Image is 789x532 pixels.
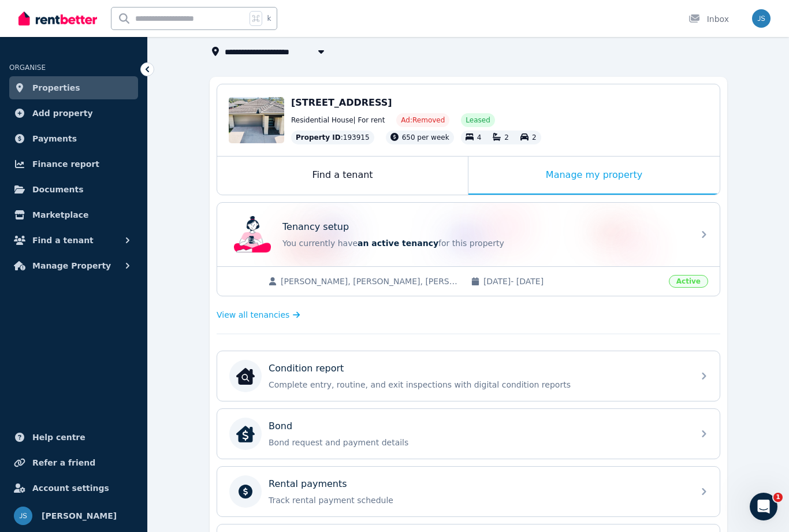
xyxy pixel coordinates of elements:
[9,127,138,150] a: Payments
[32,456,95,470] span: Refer a friend
[14,507,32,525] img: Jennifer Schur
[32,157,99,171] span: Finance report
[32,81,80,95] span: Properties
[477,133,482,142] span: 4
[688,13,729,25] div: Inbox
[9,152,138,176] a: Finance report
[401,116,445,125] span: Ad: Removed
[234,216,271,253] img: Tenancy setup
[9,64,46,72] span: ORGANISE
[217,309,300,321] a: View all tenancies
[217,309,289,321] span: View all tenancies
[9,477,138,500] a: Account settings
[282,237,687,249] p: You currently have for this property
[466,116,490,125] span: Leased
[32,208,88,222] span: Marketplace
[32,183,84,196] span: Documents
[269,362,344,375] p: Condition report
[504,133,509,142] span: 2
[291,131,374,144] div: : 193915
[9,178,138,201] a: Documents
[32,430,85,444] span: Help centre
[269,477,347,491] p: Rental payments
[9,102,138,125] a: Add property
[9,203,138,226] a: Marketplace
[291,97,392,108] span: [STREET_ADDRESS]
[32,233,94,247] span: Find a tenant
[9,451,138,474] a: Refer a friend
[269,379,687,390] p: Complete entry, routine, and exit inspections with digital condition reports
[217,467,720,516] a: Rental paymentsTrack rental payment schedule
[9,76,138,99] a: Properties
[9,426,138,449] a: Help centre
[773,493,783,502] span: 1
[217,351,720,401] a: Condition reportCondition reportComplete entry, routine, and exit inspections with digital condit...
[236,367,255,385] img: Condition report
[269,419,292,433] p: Bond
[281,276,459,287] span: [PERSON_NAME], [PERSON_NAME], [PERSON_NAME]
[9,229,138,252] button: Find a tenant
[358,239,438,248] span: an active tenancy
[217,203,720,266] a: Tenancy setupTenancy setupYou currently havean active tenancyfor this property
[236,425,255,443] img: Bond
[32,259,111,273] span: Manage Property
[296,133,341,142] span: Property ID
[752,9,771,28] img: Jennifer Schur
[483,276,662,287] span: [DATE] - [DATE]
[217,409,720,459] a: BondBondBond request and payment details
[269,494,687,506] p: Track rental payment schedule
[32,106,93,120] span: Add property
[402,133,449,142] span: 650 per week
[282,220,349,234] p: Tenancy setup
[750,493,777,520] iframe: Intercom live chat
[267,14,271,23] span: k
[669,275,708,288] span: Active
[9,254,138,277] button: Manage Property
[18,10,97,27] img: RentBetter
[32,132,77,146] span: Payments
[468,157,720,195] div: Manage my property
[532,133,537,142] span: 2
[42,509,117,523] span: [PERSON_NAME]
[32,481,109,495] span: Account settings
[217,157,468,195] div: Find a tenant
[269,437,687,448] p: Bond request and payment details
[291,116,385,125] span: Residential House | For rent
